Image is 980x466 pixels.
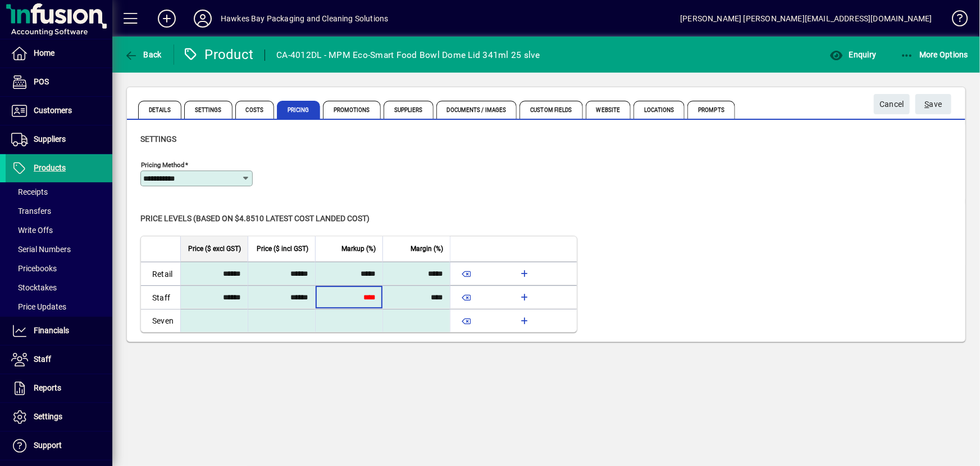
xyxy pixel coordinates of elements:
a: Staff [6,346,112,374]
div: Hawkes Bay Packaging and Cleaning Solutions [221,10,389,28]
span: ave [925,95,942,114]
span: Settings [34,412,62,421]
a: Suppliers [6,126,112,154]
span: Staff [34,355,51,364]
span: Price ($ excl GST) [188,243,241,255]
span: Cancel [879,95,904,114]
a: Stocktakes [6,278,112,297]
a: Settings [6,403,112,431]
span: Settings [140,135,176,144]
span: Website [586,101,631,119]
span: Pricebooks [11,264,57,273]
div: Product [183,46,254,64]
a: Receipts [6,182,112,201]
app-page-header-button: Back [112,44,174,65]
span: Markup (%) [341,243,376,255]
a: Transfers [6,201,112,221]
span: S [925,100,929,109]
a: Customers [6,97,112,125]
span: Enquiry [829,50,876,59]
span: Pricing [277,101,320,119]
a: Home [6,39,112,68]
span: Locations [633,101,685,119]
div: [PERSON_NAME] [PERSON_NAME][EMAIL_ADDRESS][DOMAIN_NAME] [680,10,932,28]
span: Price levels (based on $4.8510 Latest cost landed cost) [140,214,370,223]
span: Suppliers [384,101,434,119]
span: Products [34,163,66,172]
a: Financials [6,317,112,345]
button: Profile [185,8,221,29]
span: Prompts [687,101,735,119]
span: Customers [34,106,72,115]
span: Settings [184,101,233,119]
span: Price Updates [11,302,66,311]
a: Write Offs [6,221,112,240]
span: Promotions [323,101,381,119]
span: Financials [34,326,69,335]
mat-label: Pricing method [141,161,185,169]
td: Retail [141,262,180,285]
span: Price ($ incl GST) [257,243,308,255]
td: Staff [141,285,180,309]
div: CA-4012DL - MPM Eco-Smart Food Bowl Dome Lid 341ml 25 slve [276,46,540,64]
span: Write Offs [11,226,53,235]
span: Suppliers [34,135,66,144]
a: Knowledge Base [943,2,966,39]
button: Add [149,8,185,29]
button: More Options [897,44,972,65]
a: Pricebooks [6,259,112,278]
span: Home [34,48,54,57]
span: Reports [34,383,61,392]
span: Documents / Images [436,101,517,119]
span: Stocktakes [11,283,57,292]
button: Back [121,44,165,65]
span: More Options [900,50,969,59]
a: Price Updates [6,297,112,316]
span: Serial Numbers [11,245,71,254]
button: Enquiry [827,44,879,65]
td: Seven [141,309,180,332]
button: Cancel [874,94,910,114]
span: Support [34,441,62,450]
span: Back [124,50,162,59]
span: Costs [235,101,275,119]
span: Details [138,101,181,119]
a: Serial Numbers [6,240,112,259]
span: POS [34,77,49,86]
button: Save [915,94,951,114]
a: POS [6,68,112,96]
span: Receipts [11,187,48,196]
a: Reports [6,374,112,402]
span: Margin (%) [411,243,443,255]
span: Custom Fields [519,101,582,119]
a: Support [6,432,112,460]
span: Transfers [11,207,51,216]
